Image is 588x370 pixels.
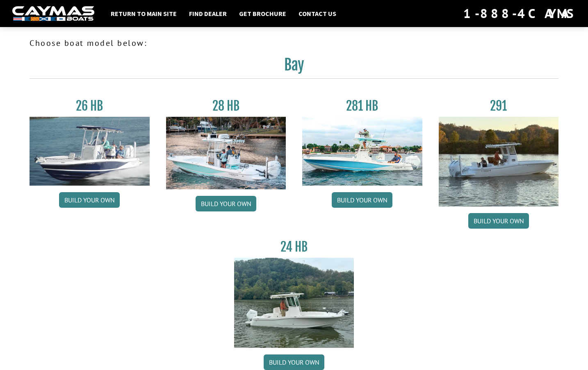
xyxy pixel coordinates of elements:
a: Contact Us [294,8,340,19]
a: Return to main site [107,8,181,19]
h3: 24 HB [234,239,354,254]
a: Build your own [196,196,256,211]
h2: Bay [30,56,558,79]
a: Find Dealer [185,8,231,19]
a: Build your own [264,354,324,370]
div: 1-888-4CAYMAS [463,5,576,23]
a: Build your own [468,213,529,229]
a: Build your own [332,192,392,208]
h3: 291 [439,98,559,113]
img: white-logo-c9c8dbefe5ff5ceceb0f0178aa75bf4bb51f6bca0971e226c86eb53dfe498488.png [12,6,94,21]
h3: 281 HB [302,98,422,113]
img: 28_hb_thumbnail_for_caymas_connect.jpg [166,117,286,189]
p: Choose boat model below: [30,37,558,49]
img: 291_Thumbnail.jpg [439,117,559,207]
a: Build your own [59,192,120,208]
img: 24_HB_thumbnail.jpg [234,258,354,347]
img: 28-hb-twin.jpg [302,117,422,186]
img: 26_new_photo_resized.jpg [30,117,150,186]
a: Get Brochure [235,8,290,19]
h3: 26 HB [30,98,150,113]
h3: 28 HB [166,98,286,113]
